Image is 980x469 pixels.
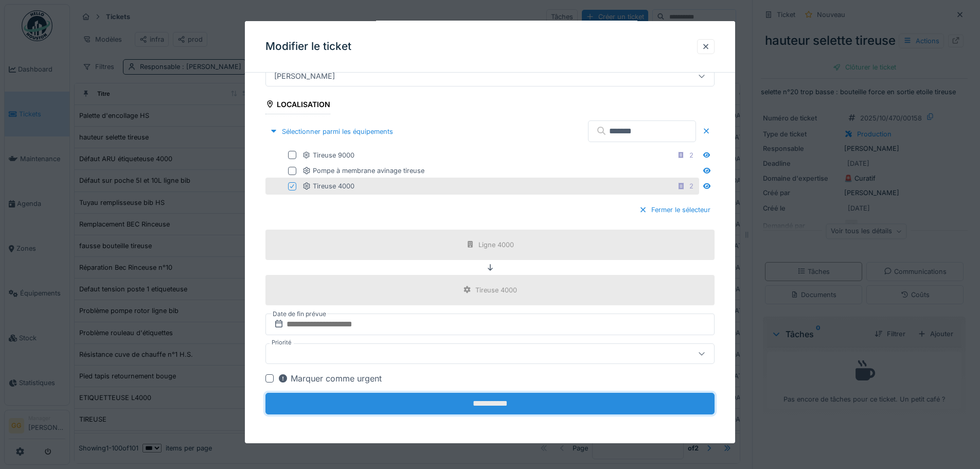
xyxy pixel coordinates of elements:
[265,97,330,114] div: Localisation
[635,203,715,217] div: Fermer le sélecteur
[270,338,294,347] label: Priorité
[302,150,354,160] div: Tireuse 9000
[265,40,351,53] h3: Modifier le ticket
[272,308,327,320] label: Date de fin prévue
[689,181,693,191] div: 2
[302,166,424,176] div: Pompe à membrane avinage tireuse
[270,71,339,82] div: [PERSON_NAME]
[478,240,514,250] div: Ligne 4000
[278,372,382,385] div: Marquer comme urgent
[689,150,693,160] div: 2
[265,125,397,138] div: Sélectionner parmi les équipements
[302,181,354,191] div: Tireuse 4000
[475,285,517,295] div: Tireuse 4000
